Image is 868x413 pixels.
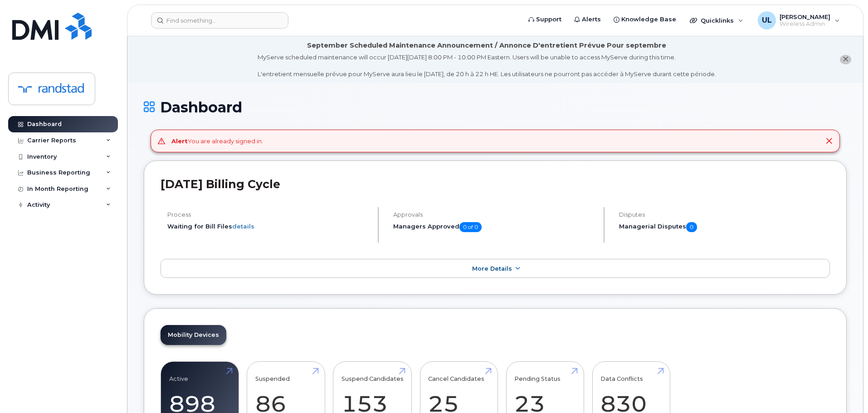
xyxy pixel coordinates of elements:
span: 0 [686,222,697,232]
h4: Approvals [393,211,596,218]
span: 0 of 0 [459,222,482,232]
a: details [232,223,254,230]
div: You are already signed in. [171,137,263,146]
strong: Alert [171,137,188,145]
div: MyServe scheduled maintenance will occur [DATE][DATE] 8:00 PM - 10:00 PM Eastern. Users will be u... [258,53,716,78]
h5: Managers Approved [393,222,596,232]
h5: Managerial Disputes [619,222,830,232]
h4: Process [167,211,370,218]
span: More Details [472,265,512,272]
h4: Disputes [619,211,830,218]
li: Waiting for Bill Files [167,222,370,231]
button: close notification [840,55,851,64]
h1: Dashboard [144,99,847,115]
h2: [DATE] Billing Cycle [161,177,830,191]
a: Mobility Devices [161,325,226,345]
div: September Scheduled Maintenance Announcement / Annonce D'entretient Prévue Pour septembre [307,41,666,50]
